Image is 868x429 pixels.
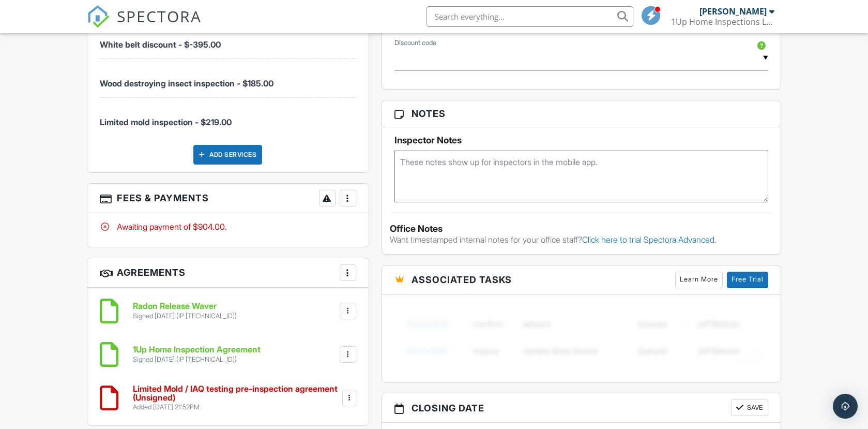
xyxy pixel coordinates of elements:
h3: Notes [382,100,781,127]
a: Limited Mold / IAQ testing pre-inspection agreement (Unsigned) Added [DATE] 21:52PM [133,384,340,412]
button: Save [731,400,768,416]
div: Awaiting payment of $904.00. [100,221,356,232]
img: blurred-tasks-251b60f19c3f713f9215ee2a18cbf2105fc2d72fcd585247cf5e9ec0c957c1dd.png [394,303,769,372]
li: Manual fee: Limited mold inspection [100,98,356,136]
h3: Fees & Payments [87,184,369,213]
li: Manual fee: Wood destroying insect inspection [100,59,356,98]
label: Discount code [394,38,436,48]
h5: Inspector Notes [394,135,769,145]
a: Learn More [675,272,723,288]
div: [PERSON_NAME] [699,6,767,17]
h6: 1Up Home Inspection Agreement [133,345,261,354]
span: White belt discount - $-395.00 [100,39,221,50]
div: Add Services [193,145,262,165]
p: Want timestamped internal notes for your office staff? [390,234,773,245]
h6: Limited Mold / IAQ testing pre-inspection agreement (Unsigned) [133,384,340,403]
div: Signed [DATE] (IP [TECHNICAL_ID]) [133,356,261,364]
div: Added [DATE] 21:52PM [133,403,340,411]
a: Free Trial [727,272,768,288]
span: Closing date [412,401,484,415]
div: Signed [DATE] (IP [TECHNICAL_ID]) [133,312,237,320]
div: Office Notes [390,224,773,234]
h3: Agreements [87,258,369,288]
span: Associated Tasks [412,273,512,287]
a: Radon Release Waver Signed [DATE] (IP [TECHNICAL_ID]) [133,302,237,320]
span: SPECTORA [117,5,202,27]
h6: Radon Release Waver [133,302,237,311]
li: Manual fee: White belt discount [100,20,356,59]
div: 1Up Home Inspections LLC. [671,17,774,27]
a: SPECTORA [87,14,202,36]
img: The Best Home Inspection Software - Spectora [87,5,110,28]
input: Search everything... [427,6,633,27]
span: Wood destroying insect inspection - $185.00 [100,78,273,88]
a: 1Up Home Inspection Agreement Signed [DATE] (IP [TECHNICAL_ID]) [133,345,261,363]
span: Limited mold inspection - $219.00 [100,117,232,127]
div: Open Intercom Messenger [833,394,858,419]
a: Click here to trial Spectora Advanced. [582,234,717,245]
